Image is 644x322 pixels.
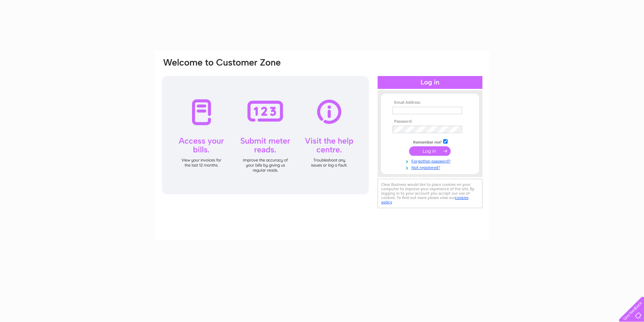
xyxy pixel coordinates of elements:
[381,195,469,204] a: cookies policy
[391,100,469,105] th: Email Address:
[391,119,469,124] th: Password:
[378,179,482,208] div: Clear Business would like to place cookies on your computer to improve your experience of the sit...
[392,157,469,164] a: Forgotten password?
[392,164,469,170] a: Not registered?
[391,138,469,145] td: Remember me?
[409,146,451,156] input: Submit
